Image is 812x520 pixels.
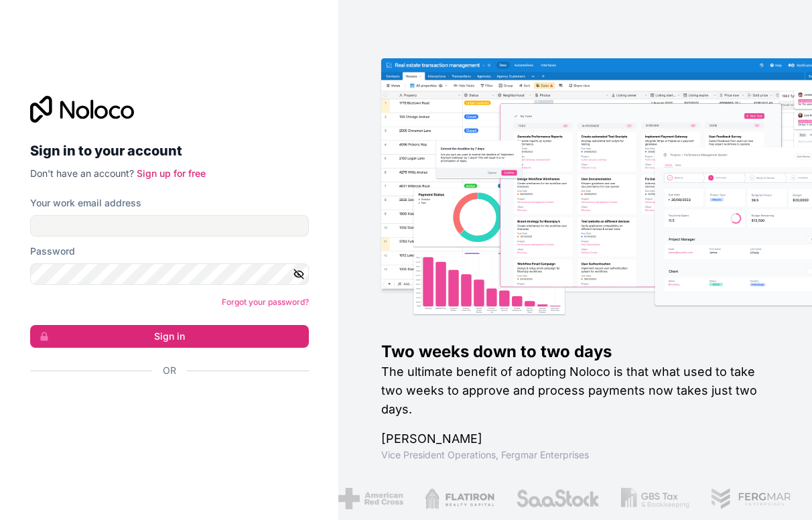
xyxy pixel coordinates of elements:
h2: The ultimate benefit of adopting Noloco is that what used to take two weeks to approve and proces... [381,363,769,419]
a: Sign up for free [137,168,206,179]
label: Your work email address [30,196,141,210]
h1: Vice President Operations , Fergmar Enterprises [381,448,769,462]
input: Email address [30,215,309,237]
span: Or [163,364,176,377]
img: /assets/fergmar-CudnrXN5.png [710,488,792,509]
img: /assets/gbstax-C-GtDUiK.png [621,488,689,509]
img: /assets/flatiron-C8eUkumj.png [425,488,494,509]
label: Password [30,245,75,258]
img: /assets/american-red-cross-BAupjrZR.png [338,488,403,509]
img: /assets/saastock-C6Zbiodz.png [515,488,600,509]
h1: Two weeks down to two days [381,341,769,363]
h2: Sign in to your account [30,139,309,163]
a: Forgot your password? [222,297,309,307]
h1: [PERSON_NAME] [381,430,769,448]
input: Password [30,263,309,285]
span: Don't have an account? [30,168,134,179]
button: Sign in [30,325,309,348]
